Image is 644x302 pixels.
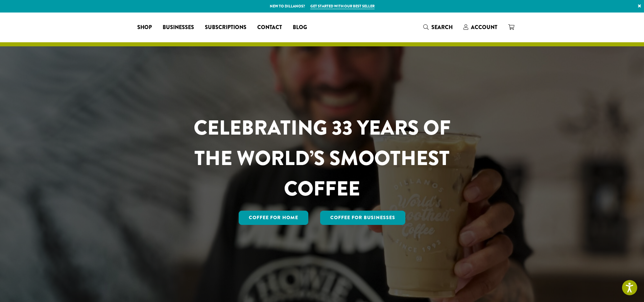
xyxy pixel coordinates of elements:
span: Search [431,23,453,31]
span: Account [471,23,497,31]
a: Coffee for Home [239,211,308,225]
span: Blog [293,23,307,32]
span: Contact [257,23,282,32]
a: Shop [132,22,157,33]
a: Search [418,22,458,33]
span: Subscriptions [205,23,246,32]
a: Get started with our best seller [310,3,375,9]
a: Coffee For Businesses [320,211,405,225]
h1: CELEBRATING 33 YEARS OF THE WORLD’S SMOOTHEST COFFEE [174,113,471,204]
span: Businesses [163,23,194,32]
span: Shop [137,23,152,32]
